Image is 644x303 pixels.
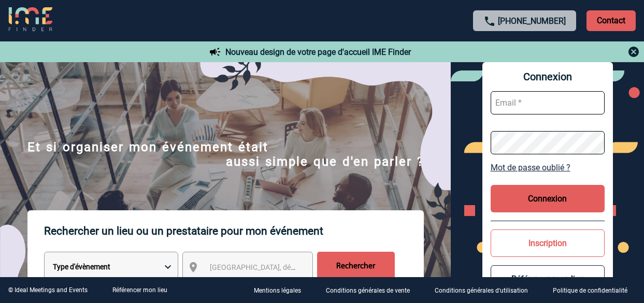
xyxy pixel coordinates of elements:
[318,285,426,295] a: Conditions générales de vente
[483,15,496,27] img: call-24-px.png
[491,265,605,293] button: Référencer mon lieu
[246,285,318,295] a: Mentions légales
[491,70,605,83] span: Connexion
[426,285,545,295] a: Conditions générales d'utilisation
[326,287,410,295] p: Conditions générales de vente
[112,286,167,294] a: Référencer mon lieu
[545,285,644,295] a: Politique de confidentialité
[254,287,301,295] p: Mentions légales
[491,229,605,257] button: Inscription
[317,252,395,281] input: Rechercher
[491,91,605,114] input: Email *
[586,10,636,31] p: Contact
[8,286,88,294] div: © Ideal Meetings and Events
[210,263,354,271] span: [GEOGRAPHIC_DATA], département, région...
[498,16,566,26] a: [PHONE_NUMBER]
[44,210,424,252] p: Rechercher un lieu ou un prestataire pour mon événement
[553,287,627,295] p: Politique de confidentialité
[491,163,605,172] a: Mot de passe oublié ?
[435,287,528,295] p: Conditions générales d'utilisation
[491,185,605,212] button: Connexion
